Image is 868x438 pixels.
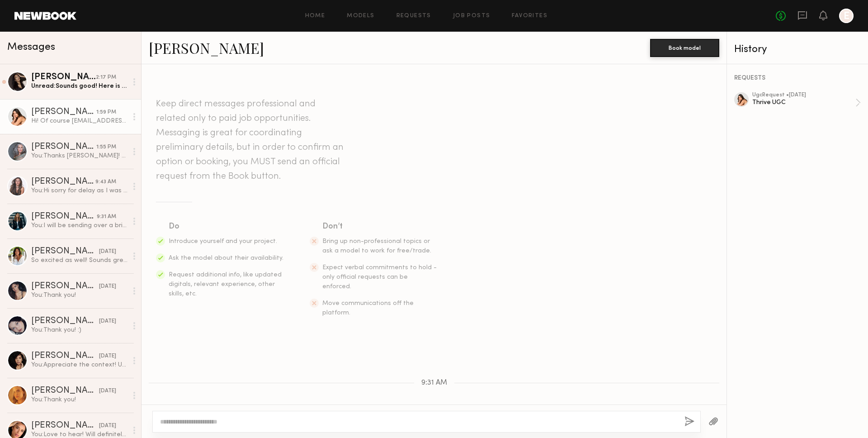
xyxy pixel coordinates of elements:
[31,82,127,90] div: Unread: Sounds good! Here is my email: [PERSON_NAME][DOMAIN_NAME][EMAIL_ADDRESS][PERSON_NAME][DOM...
[305,13,325,19] a: Home
[31,395,127,404] div: You: Thank you!
[96,108,116,117] div: 1:59 PM
[96,143,116,152] div: 1:55 PM
[31,317,99,326] div: [PERSON_NAME]
[31,282,99,291] div: [PERSON_NAME]
[322,238,431,254] span: Bring up non-professional topics or ask a model to work for free/trade.
[31,386,99,395] div: [PERSON_NAME]
[752,98,855,107] div: Thrive UGC
[169,272,282,297] span: Request additional info, like updated digitals, relevant experience, other skills, etc.
[31,326,127,334] div: You: Thank you! :)
[99,387,116,395] div: [DATE]
[156,97,346,184] header: Keep direct messages professional and related only to paid job opportunities. Messaging is great ...
[169,255,283,261] span: Ask the model about their availability.
[734,44,861,55] div: History
[31,361,127,369] div: You: Appreciate the context! Unfortunately this won't work for our UGC program but if anything ch...
[839,9,854,23] a: E
[752,92,861,113] a: ugcRequest •[DATE]Thrive UGC
[99,317,116,326] div: [DATE]
[149,38,264,57] a: [PERSON_NAME]
[99,422,116,430] div: [DATE]
[97,213,116,221] div: 9:31 AM
[99,248,116,256] div: [DATE]
[31,352,99,361] div: [PERSON_NAME]
[31,152,127,160] div: You: Thanks [PERSON_NAME]! Happy to throw in another product or two if you have a wish list :) Pl...
[453,13,491,19] a: Job Posts
[31,247,99,256] div: [PERSON_NAME]
[512,13,547,19] a: Favorites
[31,108,96,117] div: [PERSON_NAME]
[347,13,374,19] a: Models
[322,300,414,316] span: Move communications off the platform.
[31,421,99,430] div: [PERSON_NAME]
[322,265,437,290] span: Expect verbal commitments to hold - only official requests can be enforced.
[31,177,95,186] div: [PERSON_NAME]
[31,143,96,152] div: [PERSON_NAME]
[734,75,861,81] div: REQUESTS
[31,291,127,300] div: You: Thank you!
[31,212,97,221] div: [PERSON_NAME]
[421,379,447,387] span: 9:31 AM
[650,39,719,57] button: Book model
[95,178,116,186] div: 9:43 AM
[31,117,127,125] div: Hi! Of course [EMAIL_ADDRESS][DOMAIN_NAME]
[650,43,719,51] a: Book model
[322,220,438,233] div: Don’t
[7,42,55,52] span: Messages
[99,282,116,291] div: [DATE]
[31,221,127,230] div: You: I will be sending over a brief in the next day or so!
[31,73,96,82] div: [PERSON_NAME]
[31,256,127,265] div: So excited as well! Sounds great, [EMAIL_ADDRESS][DOMAIN_NAME]
[99,352,116,361] div: [DATE]
[396,13,431,19] a: Requests
[31,186,127,195] div: You: Hi sorry for delay as I was OOO for the long weekend! Will be reviewing content [DATE] :)
[96,73,116,82] div: 2:17 PM
[169,238,277,244] span: Introduce yourself and your project.
[752,92,855,98] div: ugc Request • [DATE]
[169,220,284,233] div: Do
